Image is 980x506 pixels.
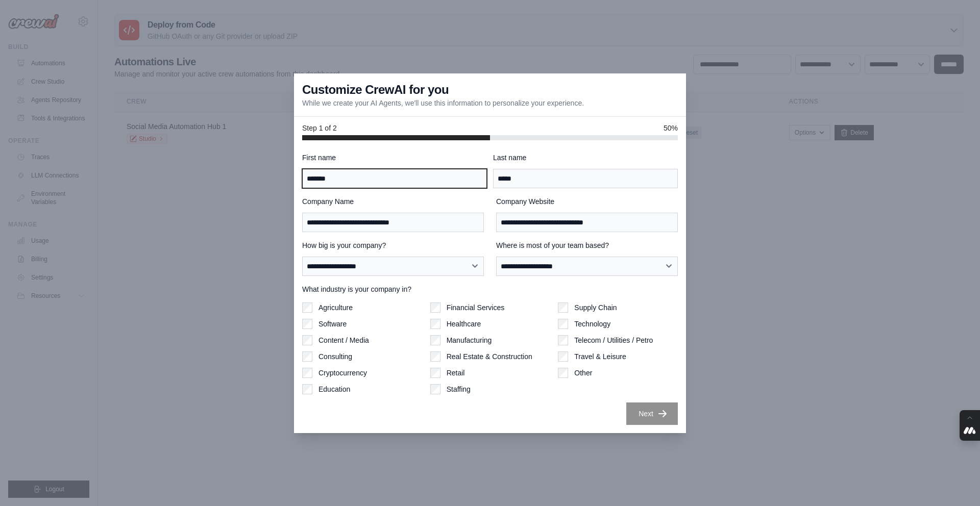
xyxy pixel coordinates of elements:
[318,335,369,345] label: Content / Media
[447,368,465,378] label: Retail
[447,319,481,329] label: Healthcare
[302,123,337,133] span: Step 1 of 2
[318,351,352,362] label: Consulting
[318,368,367,378] label: Cryptocurrency
[318,384,350,394] label: Education
[447,384,471,394] label: Staffing
[574,351,626,362] label: Travel & Leisure
[664,123,678,133] span: 50%
[574,335,653,345] label: Telecom / Utilities / Petro
[302,240,484,250] label: How big is your company?
[447,335,492,345] label: Manufacturing
[574,302,617,313] label: Supply Chain
[447,302,505,313] label: Financial Services
[318,302,353,313] label: Agriculture
[318,319,347,329] label: Software
[496,240,678,250] label: Where is most of your team based?
[574,368,592,378] label: Other
[302,98,584,108] p: While we create your AI Agents, we'll use this information to personalize your experience.
[302,284,678,294] label: What industry is your company in?
[496,196,678,207] label: Company Website
[626,402,678,425] button: Next
[302,153,487,163] label: First name
[574,319,610,329] label: Technology
[302,196,484,207] label: Company Name
[493,153,678,163] label: Last name
[302,82,449,98] h3: Customize CrewAI for you
[447,351,532,362] label: Real Estate & Construction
